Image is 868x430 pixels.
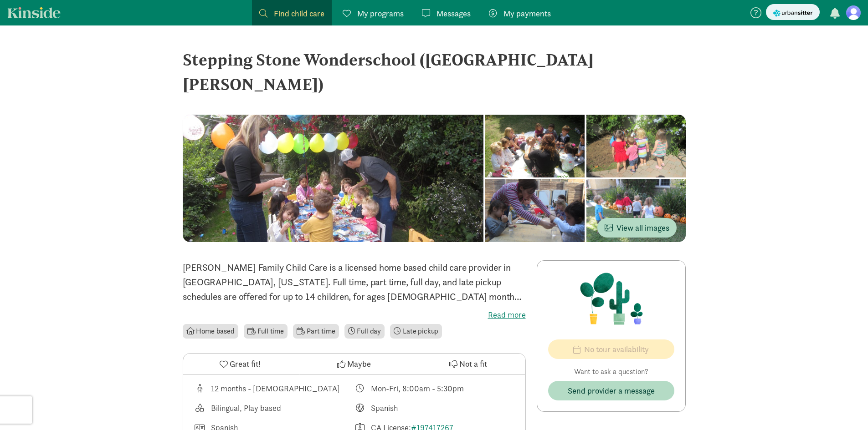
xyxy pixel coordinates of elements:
[183,324,238,339] li: Home based
[371,382,464,395] div: Mon-Fri, 8:00am - 5:30pm
[194,402,354,414] div: This provider's education philosophy
[211,382,340,395] div: 12 months - [DEMOGRAPHIC_DATA]
[297,354,411,374] button: Maybe
[371,402,398,414] div: Spanish
[347,358,371,370] span: Maybe
[584,343,649,355] span: No tour availability
[274,7,324,20] span: Find child care
[437,7,471,20] span: Messages
[354,382,514,395] div: Class schedule
[568,384,655,397] span: Send provider a message
[211,402,281,414] div: Bilingual, Play based
[354,402,514,414] div: Languages taught
[548,366,674,377] p: Want to ask a question?
[293,324,339,339] li: Part time
[773,8,812,18] img: urbansitter_logo_small.svg
[194,382,354,395] div: Age range for children that this provider cares for
[344,324,385,339] li: Full day
[183,354,297,374] button: Great fit!
[230,358,261,370] span: Great fit!
[244,324,288,339] li: Full time
[357,7,404,20] span: My programs
[548,339,674,359] button: No tour availability
[605,222,669,234] span: View all images
[411,354,525,374] button: Not a fit
[390,324,442,339] li: Late pickup
[183,260,526,304] p: [PERSON_NAME] Family Child Care is a licensed home based child care provider in [GEOGRAPHIC_DATA]...
[7,7,61,18] a: Kinside
[503,7,551,20] span: My payments
[597,218,677,238] button: View all images
[183,309,526,320] label: Read more
[183,47,686,96] div: Stepping Stone Wonderschool ([GEOGRAPHIC_DATA][PERSON_NAME])
[459,358,487,370] span: Not a fit
[548,381,674,400] button: Send provider a message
